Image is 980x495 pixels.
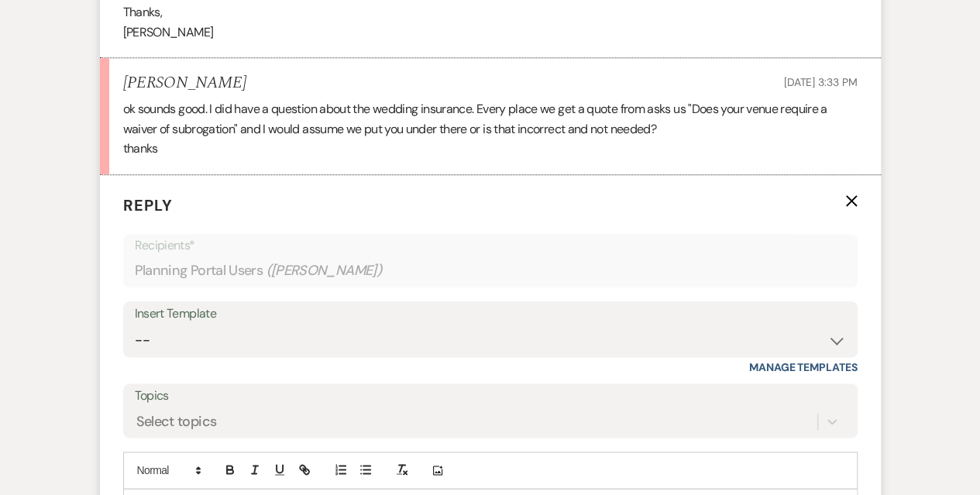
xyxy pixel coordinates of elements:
p: [PERSON_NAME] [123,22,858,43]
p: Recipients* [135,235,846,256]
span: [DATE] 3:33 PM [783,75,857,89]
div: Select topics [136,411,217,432]
a: Manage Templates [749,360,858,374]
div: Insert Template [135,303,846,325]
h5: [PERSON_NAME] [123,74,246,93]
div: Planning Portal Users [135,256,846,286]
p: Thanks, [123,2,858,22]
span: ( [PERSON_NAME] ) [266,260,382,281]
span: Reply [123,195,173,215]
p: ok sounds good. I did have a question about the wedding insurance. Every place we get a quote fro... [123,99,858,139]
span: Does your venue require a waiver of subrogation" and I would assume we put you under there or is ... [123,101,827,137]
span: thanks [123,140,158,156]
label: Topics [135,385,846,407]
